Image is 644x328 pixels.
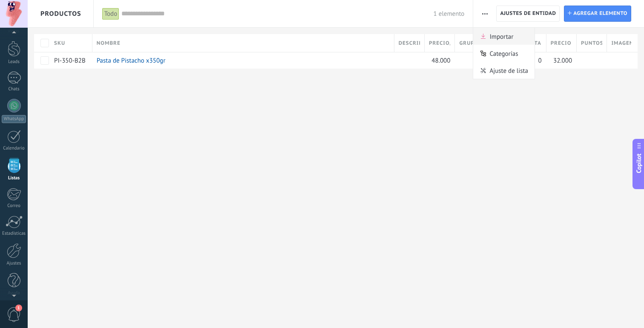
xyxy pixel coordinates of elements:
[429,39,450,47] span: Precio , $
[611,39,631,47] span: Imagen
[2,86,26,92] div: Chats
[2,115,26,123] div: WhatsApp
[50,52,88,69] div: PI-350-B2B
[489,62,528,79] span: Ajuste de lista
[551,39,572,47] span: Precio al por mayor , $
[2,203,26,209] div: Correo
[459,39,478,47] span: Grupo
[2,59,26,65] div: Leads
[399,39,420,47] span: Descripción
[2,231,26,236] div: Estadísticas
[2,176,26,181] div: Listas
[2,261,26,266] div: Ajustes
[97,57,166,65] a: Pasta de Pistacho x350gr
[2,146,26,151] div: Calendario
[581,39,602,47] span: Puntos por compra
[479,6,491,22] button: Más
[573,6,627,21] span: Agregar elemento
[489,28,513,45] span: Importar
[489,45,518,62] span: Categorías
[553,57,572,65] span: 32.000
[54,39,65,47] span: SKU
[496,6,560,22] button: Ajustes de entidad
[97,39,121,47] span: Nombre
[54,57,86,65] span: PI-350-B2B
[15,305,22,311] span: 1
[500,6,556,21] span: Ajustes de entidad
[434,10,465,18] span: 1 elemento
[102,8,120,20] div: Todo
[538,57,541,65] span: 0
[431,57,450,65] span: 48.000
[635,154,643,173] span: Copilot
